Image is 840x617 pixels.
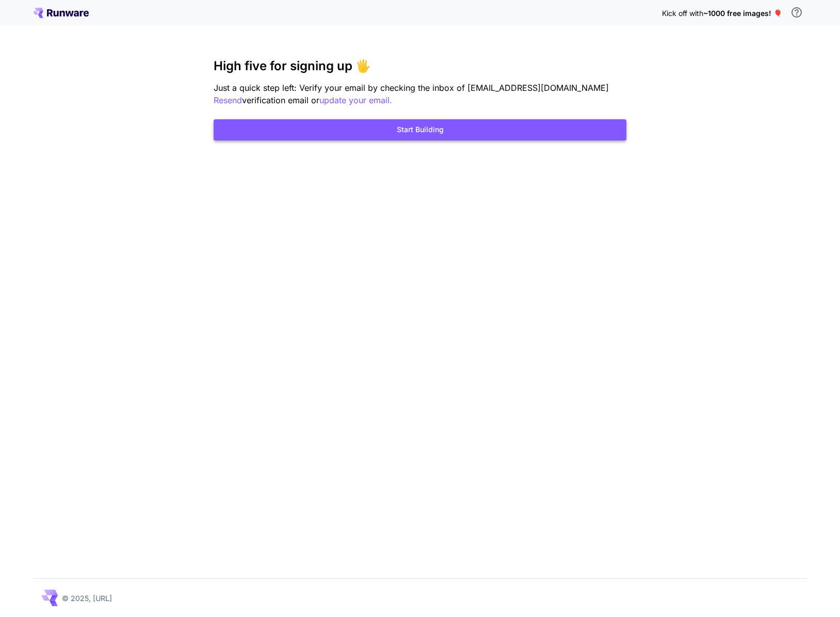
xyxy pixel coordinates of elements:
[786,2,807,23] button: In order to qualify for free credit, you need to sign up with a business email address and click ...
[62,593,112,604] p: © 2025, [URL]
[662,9,703,18] span: Kick off with
[214,119,626,140] button: Start Building
[214,59,626,73] h3: High five for signing up 🖐️
[703,9,782,18] span: ~1000 free images! 🎈
[214,94,242,107] button: Resend
[214,83,609,93] span: Just a quick step left: Verify your email by checking the inbox of [EMAIL_ADDRESS][DOMAIN_NAME]
[242,95,319,105] span: verification email or
[319,94,392,107] button: update your email.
